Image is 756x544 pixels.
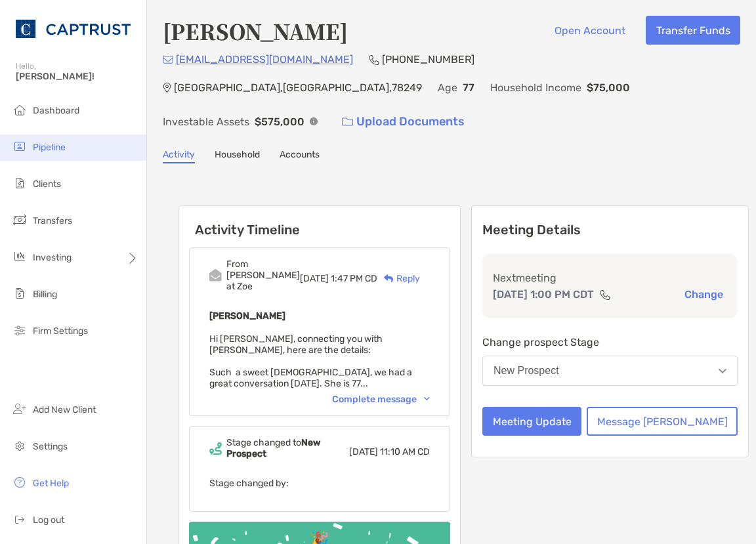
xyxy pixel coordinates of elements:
[12,102,28,117] img: dashboard icon
[33,404,96,415] span: Add New Client
[255,114,304,130] p: $575,000
[463,79,474,96] p: 77
[16,5,131,52] img: CAPTRUST Logo
[382,51,474,68] p: [PHONE_NUMBER]
[12,212,28,228] img: transfers icon
[33,325,88,337] span: Firm Settings
[163,16,348,46] h4: [PERSON_NAME]
[681,287,727,301] button: Change
[12,474,28,490] img: get-help icon
[587,407,738,436] button: Message [PERSON_NAME]
[438,79,457,96] p: Age
[33,142,66,153] span: Pipeline
[482,222,738,238] p: Meeting Details
[342,117,353,127] img: button icon
[493,270,727,286] p: Next meeting
[226,437,349,459] div: Stage changed to
[369,54,379,65] img: Phone Icon
[493,286,594,303] p: [DATE] 1:00 PM CDT
[493,365,559,377] div: New Prospect
[12,285,28,301] img: billing icon
[424,397,430,401] img: Chevron icon
[176,51,353,68] p: [EMAIL_ADDRESS][DOMAIN_NAME]
[599,289,611,300] img: communication type
[174,79,422,96] p: [GEOGRAPHIC_DATA] , [GEOGRAPHIC_DATA] , 78249
[179,206,460,238] h6: Activity Timeline
[490,79,581,96] p: Household Income
[163,83,171,93] img: Location Icon
[33,178,61,190] span: Clients
[209,333,412,389] span: Hi [PERSON_NAME], connecting you with [PERSON_NAME], here are the details: Such a sweet [DEMOGRAP...
[33,289,57,300] span: Billing
[544,16,635,45] button: Open Account
[280,149,320,163] a: Accounts
[12,249,28,264] img: investing icon
[12,322,28,338] img: firm-settings icon
[482,407,581,436] button: Meeting Update
[209,475,430,492] p: Stage changed by:
[16,71,138,82] span: [PERSON_NAME]!
[209,310,285,322] b: [PERSON_NAME]
[12,401,28,417] img: add_new_client icon
[310,117,318,125] img: Info Icon
[226,259,300,292] div: From [PERSON_NAME] at Zoe
[33,252,72,263] span: Investing
[300,273,329,284] span: [DATE]
[646,16,740,45] button: Transfer Funds
[226,437,320,459] b: New Prospect
[380,446,430,457] span: 11:10 AM CD
[12,175,28,191] img: clients icon
[333,108,473,136] a: Upload Documents
[384,274,394,283] img: Reply icon
[33,215,72,226] span: Transfers
[33,514,64,526] span: Log out
[587,79,630,96] p: $75,000
[719,369,726,373] img: Open dropdown arrow
[377,272,420,285] div: Reply
[209,442,222,455] img: Event icon
[331,273,377,284] span: 1:47 PM CD
[12,438,28,453] img: settings icon
[33,478,69,489] span: Get Help
[163,56,173,64] img: Email Icon
[215,149,260,163] a: Household
[482,356,738,386] button: New Prospect
[332,394,430,405] div: Complete message
[12,511,28,527] img: logout icon
[482,334,738,350] p: Change prospect Stage
[12,138,28,154] img: pipeline icon
[163,149,195,163] a: Activity
[209,269,222,282] img: Event icon
[349,446,378,457] span: [DATE]
[33,105,79,116] span: Dashboard
[33,441,68,452] span: Settings
[163,114,249,130] p: Investable Assets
